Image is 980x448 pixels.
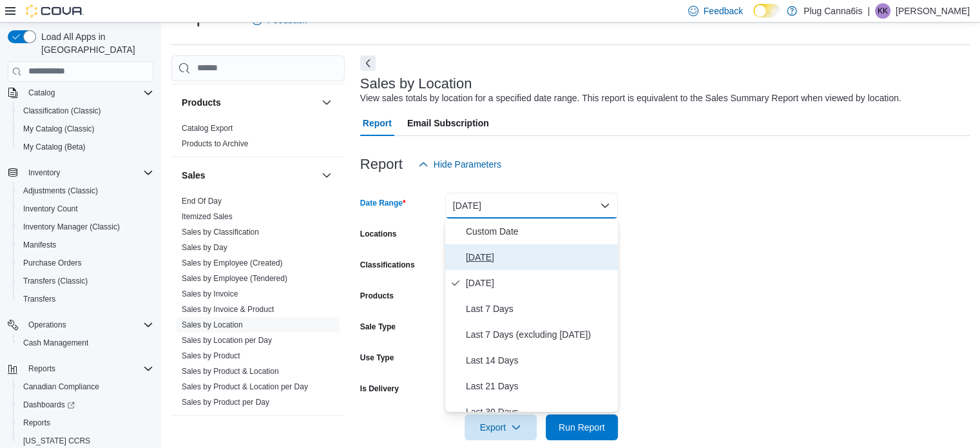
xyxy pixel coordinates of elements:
a: Inventory Manager (Classic) [18,219,125,235]
button: My Catalog (Beta) [13,138,159,156]
span: Dashboards [18,397,153,413]
span: Classification (Classic) [23,106,101,116]
span: Sales by Product & Location [182,366,279,376]
span: Transfers (Classic) [18,273,153,289]
span: Report [363,110,392,136]
button: Sales [182,169,316,182]
span: Catalog [23,85,153,101]
span: Sales by Location [182,320,243,330]
button: Inventory [23,165,65,180]
p: [PERSON_NAME] [896,3,970,19]
span: Sales by Location per Day [182,335,272,346]
span: Last 14 Days [466,353,613,368]
a: Transfers (Classic) [18,273,93,289]
a: Sales by Invoice & Product [182,305,274,314]
button: Export [465,414,537,440]
a: Transfers [18,291,61,307]
span: Sales by Classification [182,227,259,237]
span: Export [472,414,529,440]
a: Manifests [18,237,61,253]
a: My Catalog (Classic) [18,121,100,137]
span: Last 7 Days [466,301,613,317]
span: Email Subscription [407,110,489,136]
a: Sales by Product [182,351,240,360]
button: [DATE] [445,193,618,219]
span: Sales by Day [182,242,227,253]
span: Inventory Count [23,204,78,214]
a: Sales by Product per Day [182,398,269,407]
a: Sales by Classification [182,228,259,237]
span: Sales by Product & Location per Day [182,382,308,392]
button: Cash Management [13,334,159,352]
span: Transfers (Classic) [23,276,88,286]
a: Itemized Sales [182,212,233,221]
span: Sales by Employee (Created) [182,258,283,268]
span: My Catalog (Beta) [23,142,86,152]
span: Run Report [559,421,605,434]
button: Adjustments (Classic) [13,182,159,200]
span: Inventory [28,168,60,178]
span: Inventory [23,165,153,180]
button: Hide Parameters [413,151,506,177]
h3: Report [360,157,403,172]
h3: Sales [182,169,206,182]
a: Cash Management [18,335,93,351]
p: Plug Canna6is [803,3,862,19]
span: Cash Management [18,335,153,351]
span: Catalog [28,88,55,98]
span: Reports [23,418,50,428]
p: | [867,3,870,19]
span: Products to Archive [182,139,248,149]
button: Canadian Compliance [13,378,159,396]
span: Operations [23,317,153,333]
span: Manifests [23,240,56,250]
span: Hide Parameters [434,158,501,171]
span: Transfers [18,291,153,307]
a: Canadian Compliance [18,379,104,394]
span: Cash Management [23,338,88,348]
span: Dashboards [23,400,75,410]
span: Itemized Sales [182,211,233,222]
div: Sales [171,193,345,415]
span: [DATE] [466,249,613,265]
label: Classifications [360,260,415,270]
button: Purchase Orders [13,254,159,272]
label: Locations [360,229,397,239]
label: Products [360,291,394,301]
a: Sales by Invoice [182,289,238,298]
span: Reports [18,415,153,431]
span: My Catalog (Beta) [18,139,153,155]
a: My Catalog (Beta) [18,139,91,155]
a: Sales by Employee (Tendered) [182,274,287,283]
span: Sales by Invoice [182,289,238,299]
a: Products to Archive [182,139,248,148]
span: Sales by Invoice & Product [182,304,274,315]
label: Is Delivery [360,384,399,394]
span: Last 7 Days (excluding [DATE]) [466,327,613,342]
button: Products [319,95,334,110]
span: KK [878,3,888,19]
span: [DATE] [466,275,613,291]
button: Sales [319,168,334,183]
span: Custom Date [466,224,613,239]
label: Sale Type [360,322,396,332]
span: Sales by Product [182,351,240,361]
button: Reports [3,360,159,378]
a: Reports [18,415,55,431]
a: Dashboards [18,397,80,413]
button: Catalog [23,85,60,101]
span: Sales by Product per Day [182,397,269,407]
span: Sales by Employee (Tendered) [182,273,287,284]
a: Sales by Location per Day [182,336,272,345]
input: Dark Mode [753,4,780,17]
a: Sales by Employee (Created) [182,258,283,268]
span: Last 21 Days [466,378,613,394]
span: Classification (Classic) [18,103,153,119]
button: Classification (Classic) [13,102,159,120]
h3: Sales by Location [360,76,472,92]
span: Feedback [704,5,743,17]
span: Canadian Compliance [23,382,99,392]
button: Operations [23,317,72,333]
button: Run Report [546,414,618,440]
a: Purchase Orders [18,255,87,271]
